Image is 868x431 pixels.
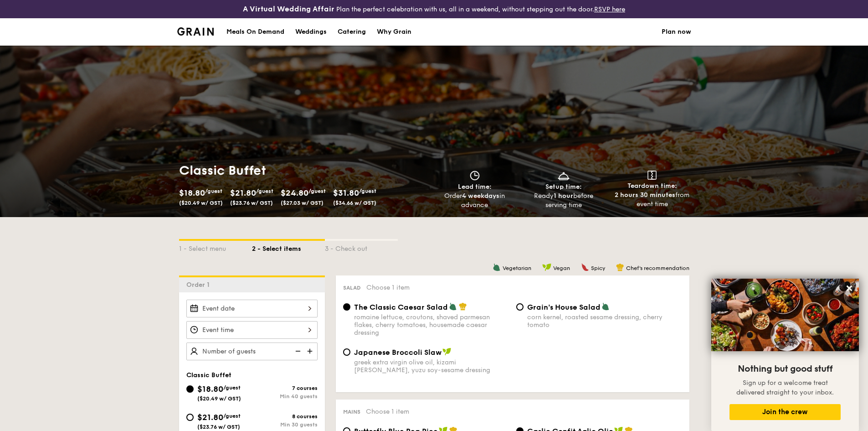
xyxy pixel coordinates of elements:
div: from event time [611,191,693,209]
span: Teardown time: [627,182,677,190]
div: 8 courses [252,413,318,420]
span: /guest [223,413,241,419]
strong: 2 hours 30 minutes [615,191,675,199]
div: 7 courses [252,385,318,391]
a: Weddings [290,18,332,46]
img: icon-vegetarian.fe4039eb.svg [601,302,610,311]
img: icon-vegetarian.fe4039eb.svg [449,302,457,311]
span: Chef's recommendation [626,265,689,271]
img: icon-teardown.65201eee.svg [647,171,657,180]
span: The Classic Caesar Salad [354,303,448,312]
span: Grain's House Salad [527,303,601,312]
img: icon-vegan.f8ff3823.svg [442,348,452,356]
div: Why Grain [377,18,411,46]
span: $18.80 [197,384,223,394]
div: Ready before serving time [523,192,604,210]
img: icon-vegan.f8ff3823.svg [542,263,551,271]
div: 2 - Select items [252,241,325,254]
img: Grain [177,27,214,36]
a: Meals On Demand [221,18,290,46]
span: Salad [343,285,361,291]
input: The Classic Caesar Saladromaine lettuce, croutons, shaved parmesan flakes, cherry tomatoes, house... [343,303,350,311]
a: Logotype [177,27,214,36]
span: Japanese Broccoli Slaw [354,348,442,357]
img: icon-clock.2db775ea.svg [468,171,482,181]
strong: 4 weekdays [462,192,499,200]
button: Close [842,281,857,296]
span: Choose 1 item [366,408,409,415]
div: corn kernel, roasted sesame dressing, cherry tomato [527,313,682,329]
img: icon-reduce.1d2dbef1.svg [290,343,304,360]
span: $21.80 [197,412,223,422]
span: Nothing but good stuff [738,363,832,374]
span: $24.80 [281,188,308,198]
input: Grain's House Saladcorn kernel, roasted sesame dressing, cherry tomato [516,303,524,311]
span: ($20.49 w/ GST) [179,200,223,206]
span: Spicy [591,265,605,271]
div: romaine lettuce, croutons, shaved parmesan flakes, cherry tomatoes, housemade caesar dressing [354,313,509,337]
a: RSVP here [594,5,625,13]
span: Sign up for a welcome treat delivered straight to your inbox. [736,379,834,396]
span: /guest [308,188,326,194]
span: Vegan [553,265,570,271]
span: $18.80 [179,188,205,198]
input: $21.80/guest($23.76 w/ GST)8 coursesMin 30 guests [186,414,194,421]
span: Choose 1 item [366,284,410,291]
span: Setup time: [545,183,582,191]
span: Vegetarian [503,265,531,271]
div: Plan the perfect celebration with us, all in a weekend, without stepping out the door. [172,4,697,15]
a: Catering [332,18,371,46]
strong: 1 hour [554,192,573,200]
div: Min 40 guests [252,393,318,400]
img: icon-chef-hat.a58ddaea.svg [616,263,624,271]
span: /guest [205,188,222,194]
span: ($34.66 w/ GST) [333,200,376,206]
img: icon-spicy.37a8142b.svg [581,263,589,271]
span: ($23.76 w/ GST) [197,424,240,430]
span: ($20.49 w/ GST) [197,395,241,402]
span: Order 1 [186,281,213,289]
h1: Classic Buffet [179,162,431,179]
input: Event date [186,300,318,317]
a: Why Grain [371,18,417,46]
input: $18.80/guest($20.49 w/ GST)7 coursesMin 40 guests [186,385,194,393]
span: Mains [343,409,360,415]
img: icon-dish.430c3a2e.svg [557,171,570,181]
img: icon-add.58712e84.svg [304,343,318,360]
div: 3 - Check out [325,241,398,254]
div: Min 30 guests [252,421,318,428]
span: /guest [223,384,241,391]
img: icon-vegetarian.fe4039eb.svg [493,263,501,271]
div: 1 - Select menu [179,241,252,254]
img: icon-chef-hat.a58ddaea.svg [459,302,467,311]
img: DSC07876-Edit02-Large.jpeg [711,279,859,351]
span: ($23.76 w/ GST) [230,200,273,206]
div: Catering [338,18,366,46]
button: Join the crew [729,404,841,420]
span: Classic Buffet [186,371,231,379]
span: /guest [256,188,273,194]
span: $21.80 [230,188,256,198]
span: $31.80 [333,188,359,198]
input: Japanese Broccoli Slawgreek extra virgin olive oil, kizami [PERSON_NAME], yuzu soy-sesame dressing [343,348,350,356]
input: Number of guests [186,343,318,360]
h4: A Virtual Wedding Affair [243,4,334,15]
a: Plan now [662,18,691,46]
div: Weddings [295,18,327,46]
div: Order in advance [434,192,516,210]
input: Event time [186,321,318,339]
span: ($27.03 w/ GST) [281,200,324,206]
div: Meals On Demand [226,18,284,46]
span: Lead time: [458,183,492,191]
div: greek extra virgin olive oil, kizami [PERSON_NAME], yuzu soy-sesame dressing [354,358,509,374]
span: /guest [359,188,376,194]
